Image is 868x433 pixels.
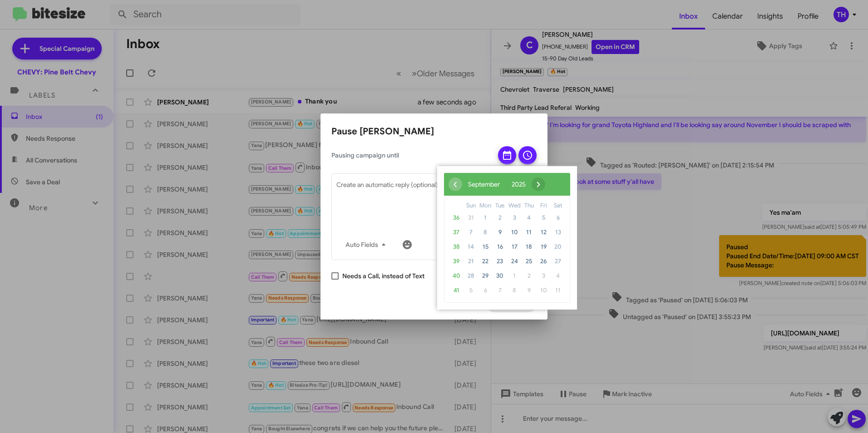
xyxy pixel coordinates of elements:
span: 25 [522,254,536,269]
span: 8 [478,225,493,240]
span: Needs a Call, instead of Text [342,271,424,281]
bs-datepicker-container: calendar [437,166,577,310]
span: 2 [493,211,507,225]
span: 19 [536,240,551,254]
span: 39 [449,254,464,269]
span: 31 [464,211,478,225]
th: weekday [551,201,565,211]
th: weekday [478,201,493,211]
th: weekday [536,201,551,211]
span: 15 [478,240,493,254]
th: weekday [522,201,536,211]
span: 11 [522,225,536,240]
span: September [468,180,500,188]
span: 14 [464,240,478,254]
button: › [532,177,545,191]
span: 4 [522,211,536,225]
span: 16 [493,240,507,254]
th: weekday [507,201,522,211]
span: 2025 [512,180,526,188]
span: 40 [449,269,464,283]
span: 4 [551,269,565,283]
span: 10 [536,283,551,298]
span: 28 [464,269,478,283]
span: 8 [507,283,522,298]
span: Pausing campaign until [331,151,490,160]
h2: Pause [PERSON_NAME] [331,124,537,139]
span: Auto Fields [345,236,389,253]
span: 5 [536,211,551,225]
span: 22 [478,254,493,269]
button: Auto Fields [338,236,396,253]
span: 18 [522,240,536,254]
bs-datepicker-navigation-view: ​ ​ ​ [449,178,545,186]
span: 36 [449,211,464,225]
span: 6 [551,211,565,225]
span: 9 [522,283,536,298]
span: 3 [536,269,551,283]
th: weekday [464,201,478,211]
button: 2025 [506,177,532,191]
span: 10 [507,225,522,240]
span: 37 [449,225,464,240]
span: 13 [551,225,565,240]
button: September [462,177,506,191]
span: 17 [507,240,522,254]
span: 6 [478,283,493,298]
span: 24 [507,254,522,269]
span: 20 [551,240,565,254]
span: 30 [493,269,507,283]
span: 26 [536,254,551,269]
span: 3 [507,211,522,225]
span: 23 [493,254,507,269]
span: 7 [464,225,478,240]
span: 1 [507,269,522,283]
span: ‹ [449,177,462,191]
span: 12 [536,225,551,240]
span: 5 [464,283,478,298]
span: 11 [551,283,565,298]
span: 21 [464,254,478,269]
span: 7 [493,283,507,298]
span: 1 [478,211,493,225]
th: weekday [493,201,507,211]
span: 9 [493,225,507,240]
span: 41 [449,283,464,298]
span: 38 [449,240,464,254]
span: 27 [551,254,565,269]
span: 2 [522,269,536,283]
span: 29 [478,269,493,283]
